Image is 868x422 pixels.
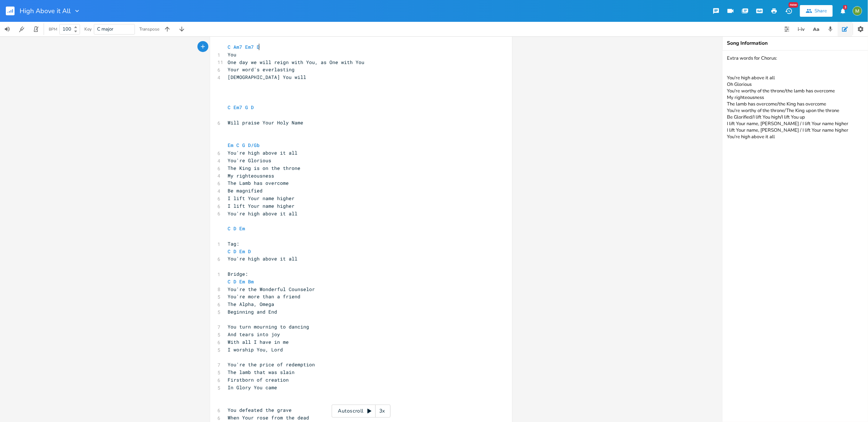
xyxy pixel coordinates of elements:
[239,278,245,285] span: Em
[233,248,236,255] span: D
[228,142,233,148] span: Em
[228,323,309,330] span: You turn mourning to dancing
[228,293,300,300] span: You're more than a friend
[228,210,297,217] span: You're high above it all
[228,286,315,292] span: You're the Wonderful Counselor
[228,187,263,194] span: Be magnified
[233,44,242,50] span: Am7
[228,172,274,179] span: My righteousness
[228,255,297,262] span: You're high above it all
[84,27,92,31] div: Key
[781,4,796,17] button: New
[239,248,245,255] span: Em
[789,2,798,8] div: New
[228,165,300,171] span: The King is on the throne
[228,51,236,58] span: You
[228,414,309,421] span: When Your rose from the dead
[228,104,231,111] span: C
[228,225,231,232] span: C
[800,5,833,17] button: Share
[228,377,289,383] span: Firstborn of creation
[233,225,236,232] span: D
[248,142,260,148] span: D/Gb
[228,384,277,391] span: In Glory You came
[257,44,260,50] span: D
[376,405,389,418] div: 3x
[228,407,292,413] span: You defeated the grave
[20,8,71,14] span: High Above it All
[228,157,271,164] span: You're Glorious
[233,104,242,111] span: Em7
[228,59,364,65] span: One day we will reign with You, as One with You
[228,195,295,202] span: I lift Your name higher
[228,308,277,315] span: Beginning and End
[139,27,159,31] div: Transpose
[248,278,254,285] span: Bm
[228,240,239,247] span: Tag:
[727,41,864,46] div: Song Information
[723,51,868,422] textarea: Extra words for Chorus: You're high above it all Oh Glorious You're worthy of the throne/the lamb...
[233,278,236,285] span: D
[228,203,295,209] span: I lift Your name higher
[248,248,251,255] span: D
[843,5,847,9] div: 3
[228,248,231,255] span: C
[228,180,289,186] span: The Lamb has overcome
[242,142,245,148] span: G
[228,74,306,80] span: [DEMOGRAPHIC_DATA] You will
[853,6,862,16] img: Mik Sivak
[228,44,231,50] span: C
[836,4,850,17] button: 3
[228,331,280,338] span: And tears into joy
[236,142,239,148] span: C
[228,369,295,375] span: The lamb that was slain
[332,405,391,418] div: Autoscroll
[228,278,231,285] span: C
[228,150,297,156] span: You're high above it all
[49,27,57,31] div: BPM
[228,301,274,307] span: The Alpha, Omega
[228,66,295,73] span: Your word's everlasting
[228,339,289,345] span: With all I have in me
[228,346,283,353] span: I worship You, Lord
[228,361,315,368] span: You're the price of redemption
[815,8,827,14] div: Share
[239,225,245,232] span: Em
[245,104,248,111] span: G
[251,104,254,111] span: D
[97,26,113,32] span: C major
[245,44,254,50] span: Em7
[228,119,303,126] span: Will praise Your Holy Name
[228,271,248,277] span: Bridge:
